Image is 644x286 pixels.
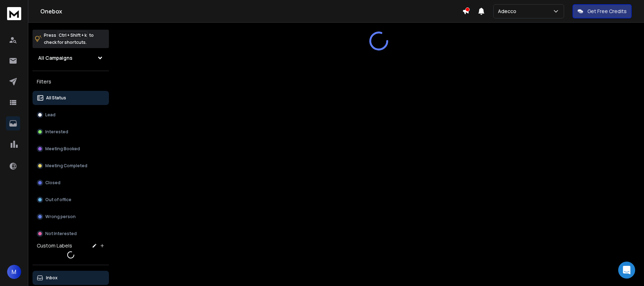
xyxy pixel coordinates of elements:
[33,210,109,224] button: Wrong person
[45,231,77,237] p: Not Interested
[46,275,58,281] p: Inbox
[7,7,21,20] img: logo
[38,54,72,62] h1: All Campaigns
[33,193,109,207] button: Out of office
[45,146,80,152] p: Meeting Booked
[618,262,635,279] div: Open Intercom Messenger
[33,176,109,190] button: Closed
[58,31,88,39] span: Ctrl + Shift + k
[40,7,462,16] h1: Onebox
[33,91,109,105] button: All Status
[498,8,519,15] p: Adecco
[33,125,109,139] button: Interested
[37,242,72,249] h3: Custom Labels
[33,271,109,285] button: Inbox
[33,77,109,87] h3: Filters
[44,32,94,46] p: Press to check for shortcuts.
[7,265,21,279] button: M
[45,197,71,203] p: Out of office
[33,159,109,173] button: Meeting Completed
[587,8,627,15] p: Get Free Credits
[46,95,66,101] p: All Status
[45,214,76,220] p: Wrong person
[33,227,109,241] button: Not Interested
[45,129,68,135] p: Interested
[573,4,632,18] button: Get Free Credits
[33,108,109,122] button: Lead
[45,180,60,186] p: Closed
[45,112,56,118] p: Lead
[33,142,109,156] button: Meeting Booked
[33,51,109,65] button: All Campaigns
[45,163,87,169] p: Meeting Completed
